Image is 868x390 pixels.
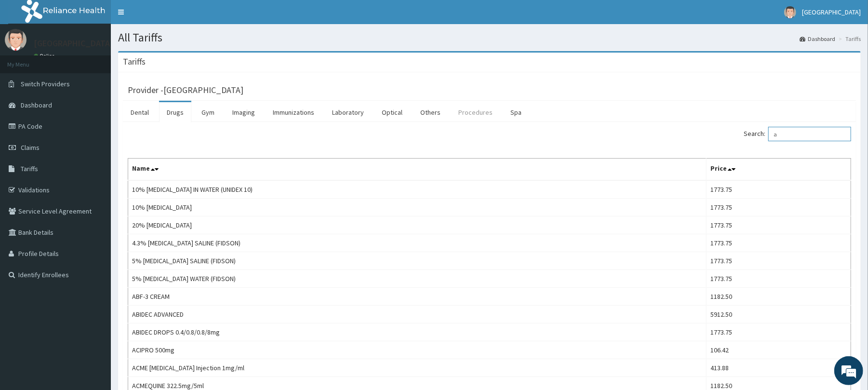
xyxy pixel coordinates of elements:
span: Tariffs [21,164,38,173]
td: 5% [MEDICAL_DATA] WATER (FIDSON) [128,270,707,288]
th: Price [707,159,851,181]
span: We're online! [56,121,133,219]
div: Chat with us now [50,54,162,67]
label: Search: [744,127,851,141]
a: Dashboard [800,35,835,43]
a: Dental [123,102,157,122]
img: User Image [5,29,27,51]
a: Procedures [451,102,500,122]
span: [GEOGRAPHIC_DATA] [802,8,861,16]
a: Laboratory [324,102,372,122]
a: Optical [374,102,410,122]
a: Immunizations [265,102,322,122]
td: 4.3% [MEDICAL_DATA] SALINE (FIDSON) [128,234,707,252]
img: User Image [784,6,796,18]
img: d_794563401_company_1708531726252_794563401 [18,48,39,72]
td: 10% [MEDICAL_DATA] IN WATER (UNIDEX 10) [128,180,707,199]
td: 413.88 [707,359,851,377]
td: 5% [MEDICAL_DATA] SALINE (FIDSON) [128,252,707,270]
td: ABIDEC ADVANCED [128,306,707,323]
td: 5912.50 [707,306,851,323]
a: Online [34,53,57,59]
a: Spa [503,102,529,122]
span: Dashboard [21,101,52,109]
h1: All Tariffs [118,31,861,44]
textarea: Type your message and hit 'Enter' [5,263,184,297]
p: [GEOGRAPHIC_DATA] [34,39,113,48]
td: ACME [MEDICAL_DATA] Injection 1mg/ml [128,359,707,377]
td: 1773.75 [707,234,851,252]
a: Others [413,102,448,122]
h3: Tariffs [123,57,146,66]
td: 1773.75 [707,199,851,216]
td: ABF-3 CREAM [128,288,707,306]
td: 1773.75 [707,323,851,341]
td: 10% [MEDICAL_DATA] [128,199,707,216]
td: 1182.50 [707,288,851,306]
td: 1773.75 [707,270,851,288]
td: 1773.75 [707,216,851,234]
td: 1773.75 [707,180,851,199]
td: 106.42 [707,341,851,359]
td: ACIPRO 500mg [128,341,707,359]
div: Minimize live chat window [158,5,181,28]
a: Drugs [159,102,191,122]
h3: Provider - [GEOGRAPHIC_DATA] [128,86,243,94]
a: Imaging [225,102,263,122]
li: Tariffs [836,35,861,43]
td: 20% [MEDICAL_DATA] [128,216,707,234]
span: Claims [21,143,40,152]
td: 1773.75 [707,252,851,270]
span: Switch Providers [21,80,70,88]
td: ABIDEC DROPS 0.4/0.8/0.8/8mg [128,323,707,341]
input: Search: [768,127,851,141]
th: Name [128,159,707,181]
a: Gym [194,102,222,122]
